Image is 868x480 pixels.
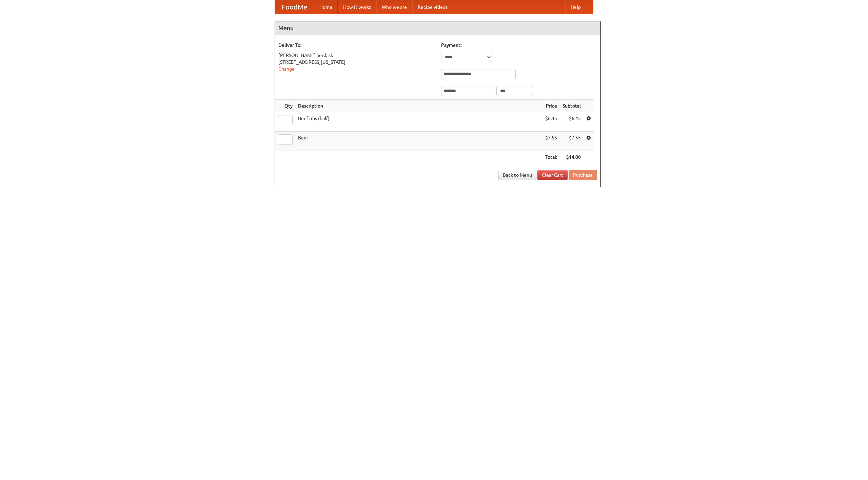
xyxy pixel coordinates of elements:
a: Help [565,0,586,14]
h5: Deliver To: [278,42,434,49]
th: Qty [275,100,295,112]
th: Description [295,100,542,112]
a: Who we are [376,0,412,14]
td: $6.45 [542,112,560,132]
a: How it works [338,0,376,14]
th: Price [542,100,560,112]
div: [STREET_ADDRESS][US_STATE] [278,59,434,65]
h5: Payment: [441,42,597,49]
td: $6.45 [560,112,584,132]
h4: Menu [275,21,600,35]
a: Home [314,0,338,14]
a: Back to Menu [498,170,536,180]
button: Purchase [569,170,597,180]
div: [PERSON_NAME] Serdask [278,52,434,59]
a: Recipe videos [412,0,453,14]
th: Subtotal [560,100,584,112]
a: Change [278,66,295,72]
a: Clear Cart [537,170,568,180]
td: Beef ribs (half) [295,112,542,132]
td: Beer [295,132,542,151]
a: FoodMe [275,0,314,14]
th: $14.00 [560,151,584,164]
td: $7.55 [560,132,584,151]
th: Total: [542,151,560,164]
td: $7.55 [542,132,560,151]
